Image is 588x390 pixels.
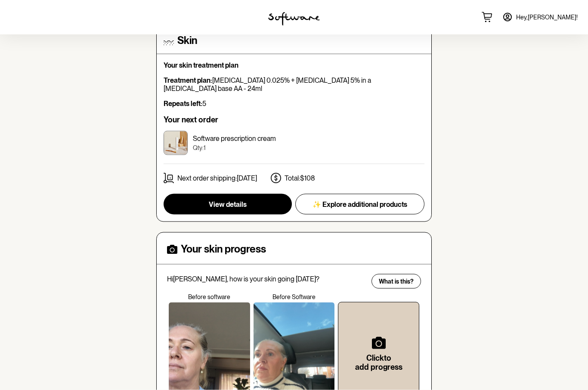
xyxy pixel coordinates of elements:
[164,76,424,93] p: [MEDICAL_DATA] 0.025% + [MEDICAL_DATA] 5% in a [MEDICAL_DATA] base AA - 24ml
[164,115,424,125] h6: Your next order
[209,200,247,209] span: View details
[497,7,583,28] a: Hey,[PERSON_NAME]!
[167,275,366,283] p: Hi [PERSON_NAME] , how is your skin going [DATE]?
[164,76,212,84] strong: Treatment plan:
[164,61,424,69] p: Your skin treatment plan
[177,34,197,47] h4: Skin
[164,131,188,155] img: ckrjxa58r00013h5xwe9s3e5z.jpg
[164,194,292,215] button: View details
[379,278,414,285] span: What is this?
[193,144,276,152] p: Qty: 1
[181,243,266,256] h4: Your skin progress
[252,293,337,301] p: Before Software
[371,274,421,289] button: What is this?
[295,194,424,215] button: ✨ Explore additional products
[177,174,257,182] p: Next order shipping: [DATE]
[313,200,407,209] span: ✨ Explore additional products
[516,14,578,21] span: Hey, [PERSON_NAME] !
[352,353,405,372] h6: Click to add progress
[285,174,315,182] p: Total: $108
[164,100,202,108] strong: Repeats left:
[164,100,424,108] p: 5
[167,293,252,301] p: Before software
[193,134,276,143] p: Software prescription cream
[268,12,320,26] img: software logo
